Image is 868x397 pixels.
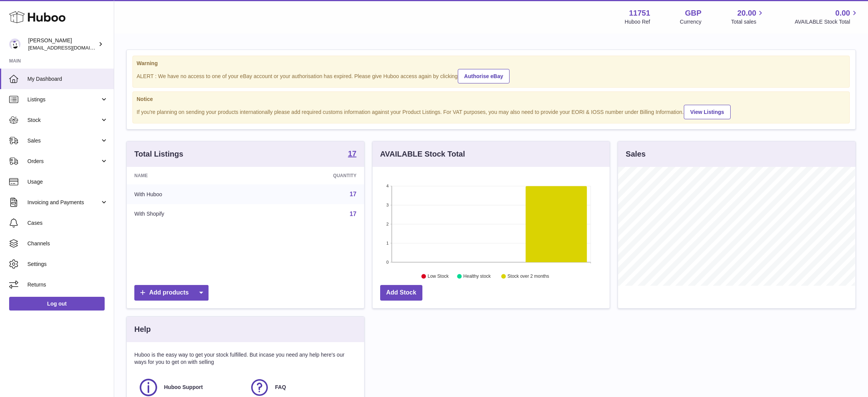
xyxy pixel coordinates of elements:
[380,285,422,301] a: Add Stock
[731,8,765,26] a: 20.00 Total sales
[275,384,286,391] span: FAQ
[463,274,491,279] text: Healthy stock
[508,274,549,279] text: Stock over 2 months
[134,324,151,335] h3: Help
[134,149,183,159] h3: Total Listings
[350,191,357,197] a: 17
[137,104,846,119] div: If you're planning on sending your products internationally please add required customs informati...
[28,37,97,51] div: [PERSON_NAME]
[684,105,731,119] a: View Listings
[27,178,108,186] span: Usage
[428,274,449,279] text: Low Stock
[458,69,510,83] a: Authorise eBay
[27,96,100,103] span: Listings
[27,117,100,124] span: Stock
[27,219,108,227] span: Cases
[27,199,100,206] span: Invoicing and Payments
[28,45,112,51] span: [EMAIL_ADDRESS][DOMAIN_NAME]
[27,261,108,268] span: Settings
[127,204,255,224] td: With Shopify
[27,137,100,144] span: Sales
[795,8,859,26] a: 0.00 AVAILABLE Stock Total
[134,351,357,366] p: Huboo is the easy way to get your stock fulfilled. But incase you need any help here's our ways f...
[9,38,21,50] img: internalAdmin-11751@internal.huboo.com
[137,68,846,83] div: ALERT : We have no access to one of your eBay account or your authorisation has expired. Please g...
[137,96,846,103] strong: Notice
[27,75,108,83] span: My Dashboard
[9,297,105,311] a: Log out
[127,167,255,184] th: Name
[737,8,756,18] span: 20.00
[27,281,108,288] span: Returns
[731,18,765,26] span: Total sales
[685,8,701,18] strong: GBP
[255,167,364,184] th: Quantity
[27,158,100,165] span: Orders
[795,18,859,26] span: AVAILABLE Stock Total
[386,184,389,188] text: 4
[164,384,203,391] span: Huboo Support
[835,8,850,18] span: 0.00
[350,211,357,217] a: 17
[348,150,356,159] a: 17
[680,18,702,26] div: Currency
[134,285,209,301] a: Add products
[348,150,356,157] strong: 17
[386,241,389,245] text: 1
[27,240,108,247] span: Channels
[386,260,389,264] text: 0
[629,8,650,18] strong: 11751
[386,203,389,207] text: 3
[625,18,650,26] div: Huboo Ref
[380,149,465,159] h3: AVAILABLE Stock Total
[137,60,846,67] strong: Warning
[626,149,645,159] h3: Sales
[386,222,389,226] text: 2
[127,184,255,204] td: With Huboo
